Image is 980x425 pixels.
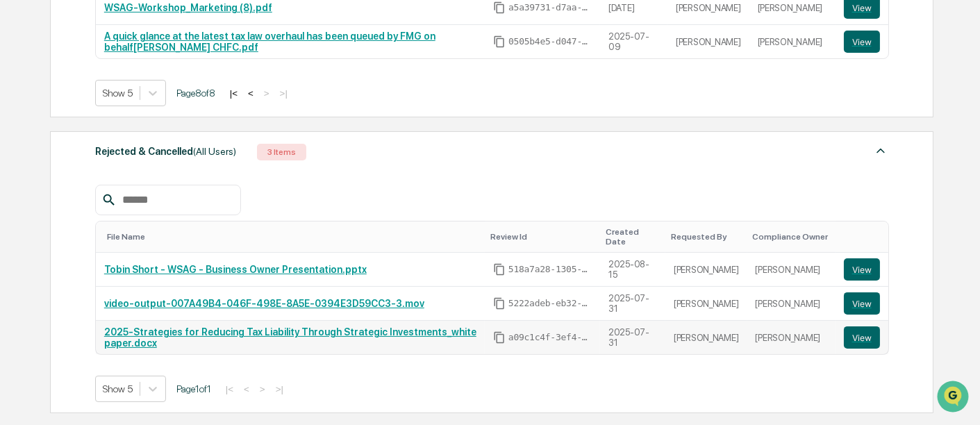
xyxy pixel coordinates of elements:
td: 2025-07-09 [600,25,667,58]
div: 🔎 [14,202,25,213]
span: 518a7a28-1305-4630-95bc-9ec4376a4f53 [508,264,592,275]
button: View [844,258,880,281]
button: View [844,326,880,349]
div: Toggle SortBy [847,232,883,242]
span: Copy Id [493,35,506,48]
td: [PERSON_NAME] [747,321,836,354]
button: > [260,87,274,99]
div: 🖐️ [14,176,25,187]
a: Tobin Short - WSAG - Business Owner Presentation.pptx [104,264,367,275]
span: Copy Id [493,297,506,310]
td: 2025-07-31 [600,321,665,354]
td: 2025-07-31 [600,287,665,321]
td: [PERSON_NAME] [747,287,836,321]
td: 2025-08-15 [600,253,665,287]
a: 🗄️Attestations [95,169,178,194]
td: [PERSON_NAME] [667,25,749,58]
p: How can we help? [14,28,253,51]
img: 1746055101610-c473b297-6a78-478c-a979-82029cc54cd1 [14,106,39,131]
td: [PERSON_NAME] [665,253,747,287]
button: >| [272,383,288,395]
button: >| [276,87,292,99]
input: Clear [36,62,229,77]
span: Page 8 of 8 [176,87,215,99]
div: Toggle SortBy [107,232,479,242]
button: Start new chat [236,110,253,126]
button: < [240,383,254,395]
a: 🖐️Preclearance [8,169,95,194]
a: 2025-Strategies for Reducing Tax Liability Through Strategic Investments_white paper.docx [104,326,476,349]
span: 5222adeb-eb32-478b-a94b-88b8e464bd29 [508,298,592,309]
span: Page 1 of 1 [176,383,211,394]
span: Attestations [115,174,172,188]
span: Pylon [138,235,168,245]
span: Data Lookup [28,201,88,215]
a: video-output-007A49B4-046F-498E-8A5E-0394E3D59CC3-3.mov [104,298,424,309]
div: Toggle SortBy [753,232,830,242]
span: a5a39731-d7aa-4e4e-9284-db11344c68a0 [508,2,592,13]
td: [PERSON_NAME] [749,25,836,58]
span: 0505b4e5-d047-4352-b525-a65f44712fe8 [508,36,592,47]
td: [PERSON_NAME] [665,287,747,321]
button: View [844,292,880,315]
a: Powered byPylon [98,234,168,245]
a: WSAG-Workshop_Marketing (8).pdf [104,2,272,13]
button: |< [222,383,238,395]
span: a09c1c4f-3ef4-484d-946b-3002d42bccec [508,332,592,343]
div: Rejected & Cancelled [95,142,236,160]
button: > [256,383,269,395]
span: Preclearance [28,174,90,188]
td: [PERSON_NAME] [665,321,747,354]
div: Toggle SortBy [671,232,742,242]
div: 3 Items [257,144,306,160]
div: Toggle SortBy [490,232,595,242]
button: View [844,31,880,53]
button: < [244,87,258,99]
span: Copy Id [493,1,506,14]
div: 🗄️ [101,176,112,187]
div: We're available if you need us! [47,119,176,131]
a: 🔎Data Lookup [8,195,93,220]
span: Copy Id [493,263,506,276]
a: A quick glance at the latest tax law overhaul has been queued by FMG on behalf[PERSON_NAME] CHFC.pdf [104,31,435,53]
iframe: Open customer support [936,379,973,417]
span: Copy Id [493,331,506,344]
span: (All Users) [193,146,236,157]
div: Start new chat [47,106,228,119]
div: Toggle SortBy [606,227,660,247]
td: [PERSON_NAME] [747,253,836,287]
button: |< [226,87,242,99]
img: caret [872,142,889,159]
